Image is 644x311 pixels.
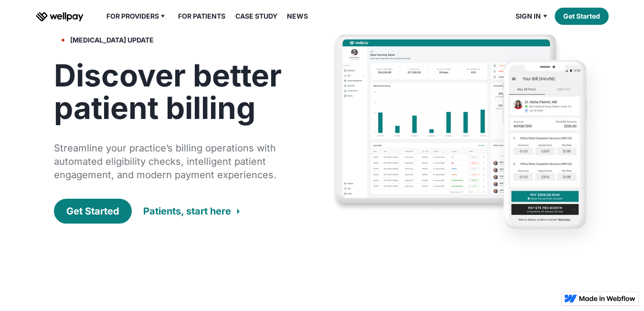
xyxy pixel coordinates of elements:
[70,34,154,46] div: [MEDICAL_DATA] update
[555,8,609,25] a: Get Started
[54,59,296,124] h1: Discover better patient billing
[54,199,132,224] a: Get Started
[66,204,119,218] div: Get Started
[579,296,635,301] img: Made in Webflow
[230,11,283,22] a: Case Study
[516,11,541,22] div: Sign in
[510,11,555,22] div: Sign in
[101,11,173,22] div: For Providers
[36,11,84,22] a: home
[54,141,296,182] div: Streamline your practice’s billing operations with automated eligibility checks, intelligent pati...
[172,11,231,22] a: For Patients
[143,200,240,223] a: Patients, start here
[281,11,314,22] a: News
[143,204,231,218] div: Patients, start here
[106,11,159,22] div: For Providers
